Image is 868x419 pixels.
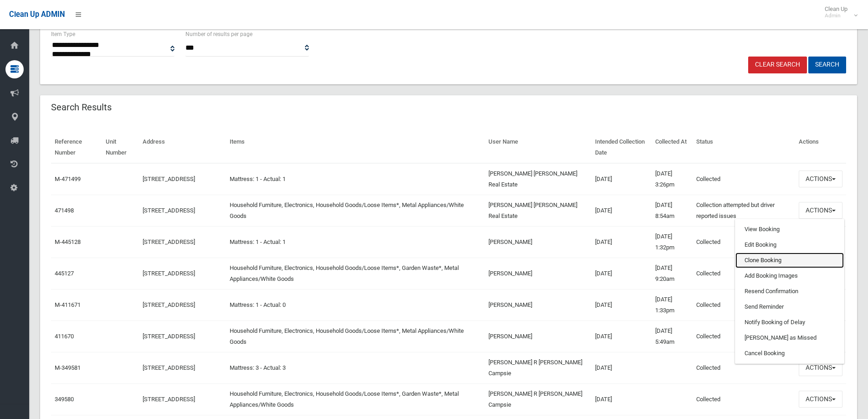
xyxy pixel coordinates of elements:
[591,163,652,195] td: [DATE]
[652,289,693,321] td: [DATE] 1:33pm
[143,301,195,308] a: [STREET_ADDRESS]
[799,359,842,376] button: Actions
[652,163,693,195] td: [DATE] 3:26pm
[51,29,75,39] label: Item Type
[226,258,485,289] td: Household Furniture, Electronics, Household Goods/Loose Items*, Garden Waste*, Metal Appliances/W...
[226,352,485,383] td: Mattress: 3 - Actual: 3
[825,12,847,19] small: Admin
[55,270,74,277] a: 445127
[143,176,195,182] a: [STREET_ADDRESS]
[735,284,844,299] a: Resend Confirmation
[693,258,795,289] td: Collected
[226,383,485,415] td: Household Furniture, Electronics, Household Goods/Loose Items*, Garden Waste*, Metal Appliances/W...
[226,226,485,258] td: Mattress: 1 - Actual: 1
[591,195,652,226] td: [DATE]
[591,321,652,352] td: [DATE]
[799,171,842,187] button: Actions
[143,207,195,214] a: [STREET_ADDRESS]
[652,195,693,226] td: [DATE] 8:54am
[226,132,485,163] th: Items
[652,258,693,289] td: [DATE] 9:20am
[55,176,81,182] a: M-471499
[226,195,485,226] td: Household Furniture, Electronics, Household Goods/Loose Items*, Metal Appliances/White Goods
[55,364,81,371] a: M-349581
[55,301,81,308] a: M-411671
[693,289,795,321] td: Collected
[485,383,591,415] td: [PERSON_NAME] R [PERSON_NAME] Campsie
[693,383,795,415] td: Collected
[735,330,844,346] a: [PERSON_NAME] as Missed
[226,163,485,195] td: Mattress: 1 - Actual: 1
[485,132,591,163] th: User Name
[795,132,846,163] th: Actions
[485,289,591,321] td: [PERSON_NAME]
[55,333,74,340] a: 411670
[485,321,591,352] td: [PERSON_NAME]
[693,321,795,352] td: Collected
[652,321,693,352] td: [DATE] 5:49am
[735,268,844,284] a: Add Booking Images
[591,383,652,415] td: [DATE]
[591,352,652,383] td: [DATE]
[652,226,693,258] td: [DATE] 1:32pm
[735,222,844,237] a: View Booking
[139,132,226,163] th: Address
[735,237,844,253] a: Edit Booking
[591,258,652,289] td: [DATE]
[143,238,195,245] a: [STREET_ADDRESS]
[808,57,846,73] button: Search
[735,299,844,315] a: Send Reminder
[55,396,74,403] a: 349580
[693,352,795,383] td: Collected
[735,253,844,268] a: Clone Booking
[102,132,139,163] th: Unit Number
[591,289,652,321] td: [DATE]
[143,270,195,277] a: [STREET_ADDRESS]
[591,226,652,258] td: [DATE]
[226,289,485,321] td: Mattress: 1 - Actual: 0
[55,207,74,214] a: 471498
[185,29,252,39] label: Number of results per page
[652,132,693,163] th: Collected At
[799,391,842,408] button: Actions
[143,396,195,403] a: [STREET_ADDRESS]
[485,195,591,226] td: [PERSON_NAME] [PERSON_NAME] Real Estate
[693,163,795,195] td: Collected
[591,132,652,163] th: Intended Collection Date
[485,258,591,289] td: [PERSON_NAME]
[799,202,842,219] button: Actions
[693,226,795,258] td: Collected
[226,321,485,352] td: Household Furniture, Electronics, Household Goods/Loose Items*, Metal Appliances/White Goods
[55,238,81,245] a: M-445128
[143,364,195,371] a: [STREET_ADDRESS]
[820,5,857,19] span: Clean Up
[735,315,844,330] a: Notify Booking of Delay
[735,346,844,361] a: Cancel Booking
[748,57,807,73] a: Clear Search
[143,333,195,340] a: [STREET_ADDRESS]
[693,132,795,163] th: Status
[40,98,123,116] header: Search Results
[485,163,591,195] td: [PERSON_NAME] [PERSON_NAME] Real Estate
[9,10,65,19] span: Clean Up ADMIN
[485,352,591,383] td: [PERSON_NAME] R [PERSON_NAME] Campsie
[485,226,591,258] td: [PERSON_NAME]
[693,195,795,226] td: Collection attempted but driver reported issues
[51,132,102,163] th: Reference Number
